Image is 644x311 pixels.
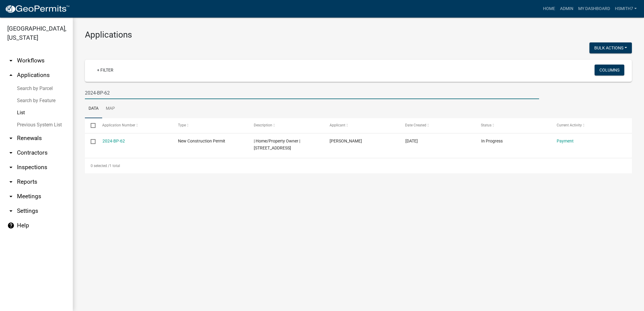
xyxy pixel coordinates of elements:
datatable-header-cell: Date Created [400,118,475,133]
span: New Construction Permit [178,139,225,143]
i: arrow_drop_up [7,72,15,79]
a: Home [541,3,558,15]
span: Applicant [330,123,345,127]
datatable-header-cell: Select [85,118,96,133]
span: Application Number [102,123,136,127]
i: arrow_drop_down [7,135,15,142]
span: Status [481,123,492,127]
datatable-header-cell: Type [172,118,248,133]
span: | Home/Property Owner | 1230 Tax Rd [254,139,300,150]
button: Columns [595,65,624,75]
datatable-header-cell: Applicant [324,118,400,133]
a: Payment [557,139,574,143]
i: arrow_drop_down [7,193,15,200]
datatable-header-cell: Application Number [96,118,172,133]
a: Data [85,99,102,119]
div: 1 total [85,158,632,173]
a: My Dashboard [576,3,612,15]
datatable-header-cell: Current Activity [551,118,627,133]
button: Bulk Actions [589,42,632,53]
a: Admin [558,3,576,15]
span: William [330,139,362,143]
span: Current Activity [557,123,582,127]
datatable-header-cell: Status [475,118,551,133]
input: Search for applications [85,87,539,99]
a: Map [102,99,119,119]
datatable-header-cell: Description [248,118,324,133]
span: In Progress [481,139,503,143]
i: arrow_drop_down [7,207,15,215]
i: arrow_drop_down [7,178,15,186]
a: 2024-BP-62 [102,139,125,143]
i: help [7,222,15,229]
i: arrow_drop_down [7,164,15,171]
span: Description [254,123,272,127]
a: hsmith7 [612,3,639,15]
a: + Filter [92,65,118,75]
span: 0 selected / [91,164,109,168]
span: Date Created [405,123,427,127]
h3: Applications [85,30,632,40]
i: arrow_drop_down [7,57,15,64]
span: Type [178,123,186,127]
span: 07/10/2024 [405,139,418,143]
i: arrow_drop_down [7,149,15,156]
